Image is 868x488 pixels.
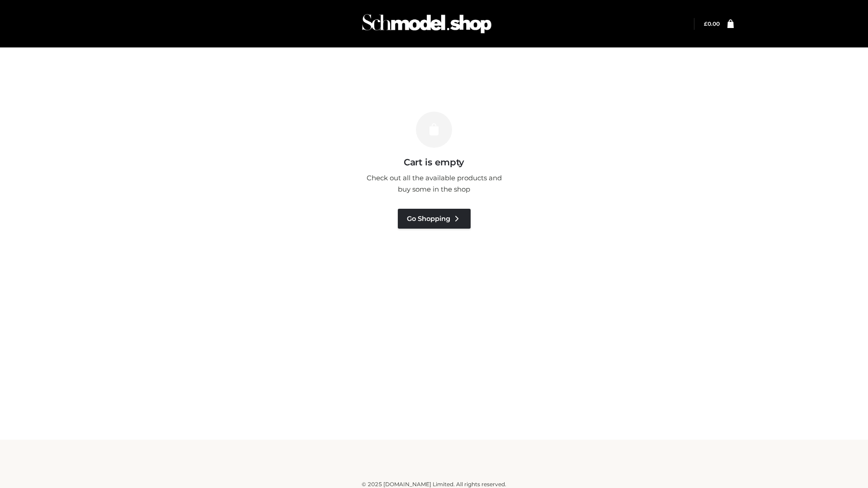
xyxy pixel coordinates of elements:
[704,20,708,27] span: £
[704,20,720,27] a: £0.00
[704,20,720,27] bdi: 0.00
[359,6,495,42] img: Schmodel Admin 964
[362,172,506,195] p: Check out all the available products and buy some in the shop
[155,157,713,168] h3: Cart is empty
[398,209,471,229] a: Go Shopping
